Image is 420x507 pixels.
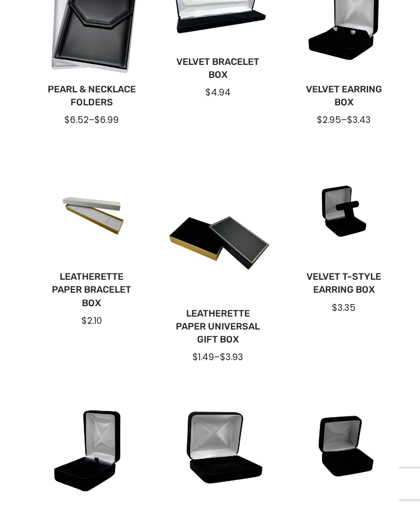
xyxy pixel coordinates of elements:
[94,114,119,127] span: $6.99
[171,351,264,364] div: –
[347,114,371,127] span: $3.43
[298,302,390,314] div: $3.35
[298,271,390,297] a: Velvet T-Style Earring Box
[317,114,341,127] span: $2.95
[64,114,89,127] span: $6.52
[45,114,138,127] div: –
[298,114,390,127] div: –
[171,56,264,82] a: Velvet Bracelet Box
[45,271,138,310] a: Leatherette Paper Bracelet Box
[45,84,138,109] a: Pearl & Necklace Folders
[171,87,264,99] div: $4.94
[171,308,264,347] a: Leatherette Paper Universal Gift Box
[298,84,390,109] a: Velvet Earring Box
[192,351,214,364] span: $1.49
[220,351,243,364] span: $3.93
[45,315,138,327] div: $2.10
